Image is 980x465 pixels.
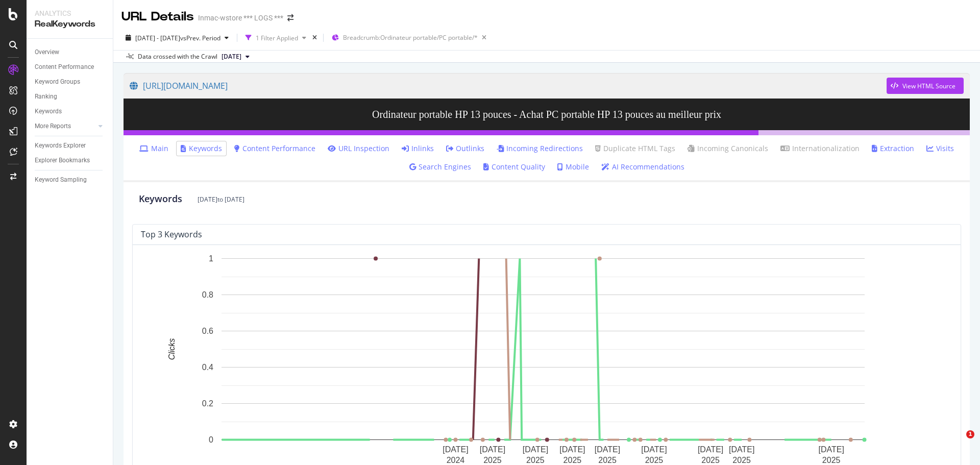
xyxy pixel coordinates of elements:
div: 1 Filter Applied [256,34,298,42]
text: [DATE] [559,445,585,454]
a: Keyword Groups [35,77,106,87]
div: Explorer Bookmarks [35,155,90,166]
div: Ranking [35,91,57,102]
text: 2025 [598,456,617,464]
div: Keyword Sampling [35,175,87,185]
text: [DATE] [729,445,754,454]
a: Ranking [35,91,106,102]
text: [DATE] [818,445,844,454]
text: [DATE] [480,445,505,454]
span: 2025 Jul. 15th [222,52,241,61]
a: Outlinks [446,143,484,154]
text: 2025 [526,456,545,464]
text: 2025 [822,456,841,464]
text: 2025 [483,456,502,464]
div: times [310,33,319,43]
text: 0.2 [202,399,213,408]
a: Content Performance [234,143,315,154]
div: Keyword Groups [35,77,80,87]
button: Breadcrumb:Ordinateur portable/PC portable/* [328,30,491,46]
a: Content Performance [35,62,106,72]
text: 1 [209,254,213,263]
text: 2025 [701,456,720,464]
div: URL Details [121,8,194,26]
a: Keywords Explorer [35,140,106,151]
a: More Reports [35,121,95,132]
text: 0.6 [202,327,213,335]
a: Internationalization [780,143,860,154]
a: Incoming Canonicals [688,143,768,154]
div: More Reports [35,121,71,132]
text: 0.4 [202,363,213,372]
text: 2025 [732,456,751,464]
a: Duplicate HTML Tags [595,143,675,154]
a: Mobile [557,162,589,172]
text: [DATE] [523,445,548,454]
text: [DATE] [443,445,468,454]
div: [DATE] to [DATE] [198,195,244,204]
span: [DATE] - [DATE] [135,34,180,42]
button: [DATE] [217,51,254,63]
h3: Ordinateur portable HP 13 pouces - Achat PC portable HP 13 pouces au meilleur prix [124,99,970,130]
a: URL Inspection [328,143,389,154]
a: Content Quality [483,162,545,172]
a: Extraction [872,143,914,154]
div: RealKeywords [35,18,105,30]
span: 1 [966,430,974,438]
div: Keywords [139,192,182,206]
a: Explorer Bookmarks [35,155,106,166]
div: View HTML Source [902,82,955,90]
text: 0 [209,435,213,444]
a: Main [139,143,168,154]
text: 2024 [447,456,465,464]
a: Keywords [181,143,222,154]
a: Keywords [35,106,106,117]
a: AI Recommendations [601,162,684,172]
span: vs Prev. Period [180,34,220,42]
button: 1 Filter Applied [241,30,310,46]
a: Search Engines [409,162,471,172]
text: 0.8 [202,290,213,299]
a: Visits [926,143,954,154]
div: Content Performance [35,62,94,72]
div: top 3 keywords [141,229,202,239]
div: Keywords Explorer [35,140,86,151]
button: [DATE] - [DATE]vsPrev. Period [121,30,233,46]
text: [DATE] [698,445,723,454]
button: View HTML Source [887,78,964,94]
text: [DATE] [595,445,620,454]
div: Keywords [35,106,62,117]
div: arrow-right-arrow-left [287,14,293,21]
span: Breadcrumb: Ordinateur portable/PC portable/* [343,33,478,42]
text: 2025 [645,456,664,464]
a: Incoming Redirections [497,143,583,154]
text: 2025 [563,456,582,464]
div: Overview [35,47,59,58]
a: Overview [35,47,106,58]
a: Keyword Sampling [35,175,106,185]
div: Analytics [35,8,105,18]
a: [URL][DOMAIN_NAME] [130,73,887,99]
div: Data crossed with the Crawl [138,52,217,61]
text: [DATE] [641,445,667,454]
a: Inlinks [402,143,434,154]
iframe: Intercom live chat [945,430,970,455]
text: Clicks [167,338,176,360]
